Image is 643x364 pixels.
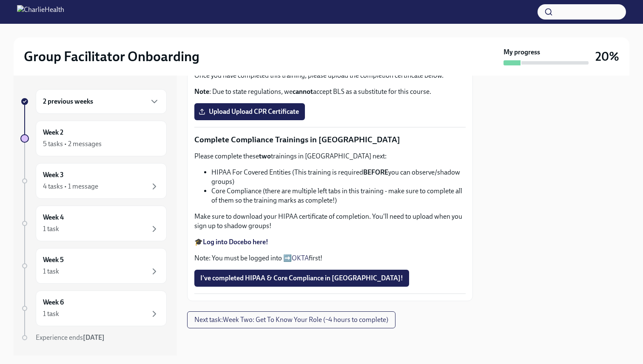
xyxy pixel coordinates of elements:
[43,267,59,276] div: 1 task
[194,87,209,96] strong: Note
[194,270,409,287] button: I've completed HIPAA & Core Compliance in [GEOGRAPHIC_DATA]!
[200,274,403,282] span: I've completed HIPAA & Core Compliance in [GEOGRAPHIC_DATA]!
[194,103,305,120] label: Upload Upload CPR Certificate
[194,134,466,145] p: Complete Compliance Trainings in [GEOGRAPHIC_DATA]
[293,87,313,96] strong: cannot
[43,182,98,191] div: 4 tasks • 1 message
[194,254,466,263] p: Note: You must be logged into ➡️ first!
[36,89,167,114] div: 2 previous weeks
[24,48,199,65] h2: Group Facilitator Onboarding
[43,170,64,180] h6: Week 3
[43,97,93,106] h6: 2 previous weeks
[43,224,59,234] div: 1 task
[17,5,64,19] img: CharlieHealth
[43,309,59,319] div: 1 task
[20,121,167,156] a: Week 25 tasks • 2 messages
[194,237,466,247] p: 🎓
[200,107,299,116] span: Upload Upload CPR Certificate
[194,152,466,161] p: Please complete these trainings in [GEOGRAPHIC_DATA] next:
[20,206,167,241] a: Week 41 task
[43,128,63,137] h6: Week 2
[194,212,466,231] p: Make sure to download your HIPAA certificate of completion. You'll need to upload when you sign u...
[203,238,268,246] a: Log into Docebo here!
[194,316,388,324] span: Next task : Week Two: Get To Know Your Role (~4 hours to complete)
[20,291,167,326] a: Week 61 task
[43,298,64,307] h6: Week 6
[187,311,395,328] button: Next task:Week Two: Get To Know Your Role (~4 hours to complete)
[20,248,167,284] a: Week 51 task
[43,255,64,265] h6: Week 5
[504,48,540,57] strong: My progress
[43,213,64,222] h6: Week 4
[363,168,388,176] strong: BEFORE
[595,49,619,64] h3: 20%
[211,186,466,205] li: Core Compliance (there are multiple left tabs in this training - make sure to complete all of the...
[194,87,466,96] p: : Due to state regulations, we accept BLS as a substitute for this course.
[259,152,271,160] strong: two
[292,254,309,262] a: OKTA
[83,333,105,341] strong: [DATE]
[43,139,102,149] div: 5 tasks • 2 messages
[36,333,105,341] span: Experience ends
[20,163,167,199] a: Week 34 tasks • 1 message
[211,168,466,186] li: HIPAA For Covered Entities (This training is required you can observe/shadow groups)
